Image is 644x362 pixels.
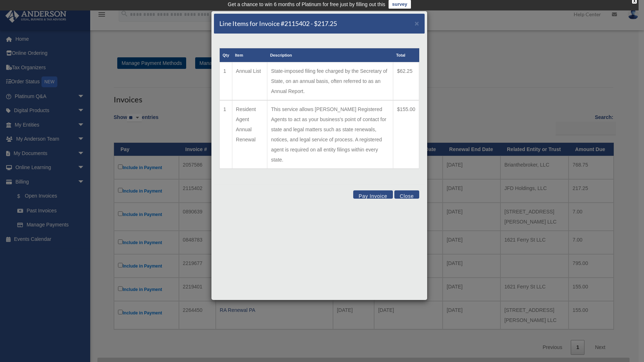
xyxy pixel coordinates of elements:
[393,48,419,62] th: Total
[267,62,393,101] td: State-imposed filing fee charged by the Secretary of State, on an annual basis, often referred to...
[393,62,419,101] td: $62.25
[394,190,419,199] button: Close
[220,48,232,62] th: Qty
[220,100,232,169] td: 1
[232,62,267,101] td: Annual List
[232,100,267,169] td: Resident Agent Annual Renewal
[267,100,393,169] td: This service allows [PERSON_NAME] Registered Agents to act as your business's point of contact fo...
[415,19,419,27] span: ×
[353,190,393,199] button: Pay Invoice
[232,48,267,62] th: Item
[220,62,232,101] td: 1
[393,100,419,169] td: $155.00
[415,19,419,27] button: Close
[219,19,337,28] h5: Line Items for Invoice #2115402 - $217.25
[267,48,393,62] th: Description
